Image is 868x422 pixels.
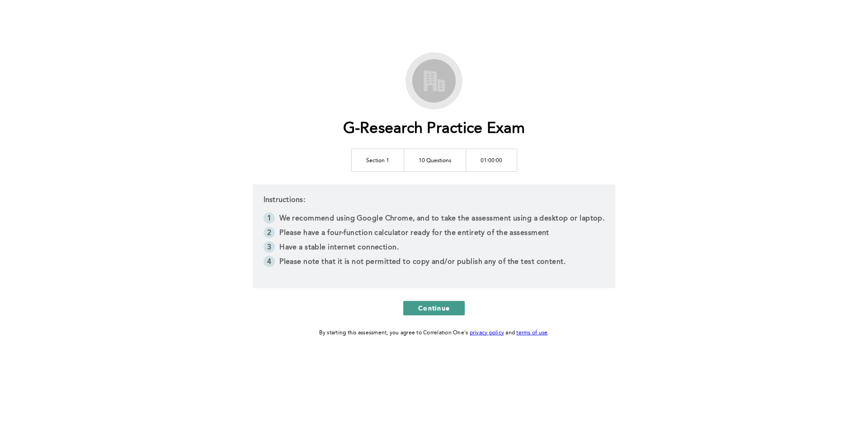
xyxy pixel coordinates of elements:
a: privacy policy [470,330,505,336]
td: Section 1 [351,149,404,171]
td: 10 Questions [404,149,466,171]
div: Instructions: [253,184,616,288]
a: terms of use [516,330,547,336]
span: Continue [418,304,450,312]
li: Have a stable internet connection. [264,241,605,256]
div: By starting this assessment, you agree to Correlation One's and . [319,328,549,338]
button: Continue [403,301,465,315]
li: Please note that it is not permitted to copy and/or publish any of the test content. [264,256,605,270]
li: We recommend using Google Chrome, and to take the assessment using a desktop or laptop. [264,212,605,227]
td: 01:00:00 [466,149,517,171]
li: Please have a four-function calculator ready for the entirety of the assessment [264,227,605,241]
img: G-Research [409,56,459,106]
h1: G-Research Practice Exam [343,120,525,138]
